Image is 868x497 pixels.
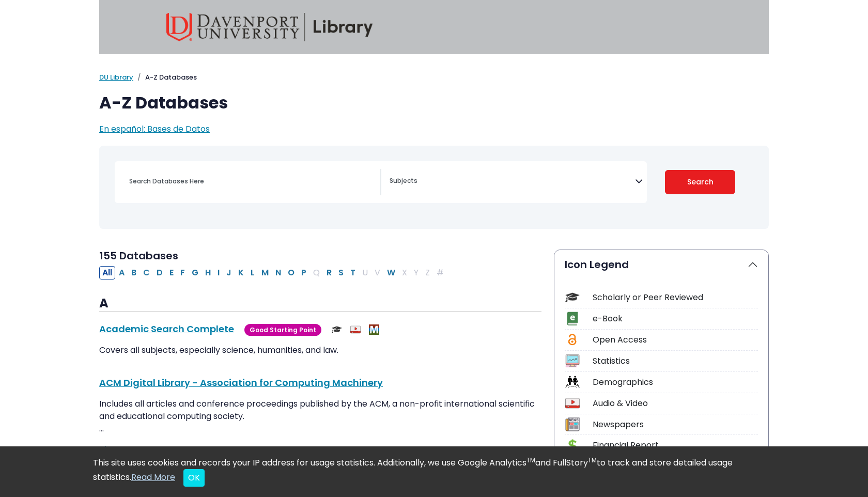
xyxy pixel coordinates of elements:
button: Filter Results P [298,266,309,279]
textarea: Search [390,178,635,186]
img: Scholarly or Peer Reviewed [332,324,342,335]
img: Icon Newspapers [565,417,579,431]
h3: A [99,296,541,312]
sup: TM [588,456,597,464]
img: Icon e-Book [565,312,579,325]
span: Good Starting Point [244,324,321,336]
img: Icon Open Access [566,333,579,347]
button: Filter Results F [177,266,188,279]
button: Filter Results M [258,266,272,279]
button: Filter Results L [247,266,258,279]
button: Filter Results H [202,266,214,279]
img: Audio & Video [350,324,361,335]
a: Academic Search Complete [99,322,234,335]
button: Filter Results D [153,266,166,279]
p: Covers all subjects, especially science, humanities, and law. [99,344,541,356]
button: Submit for Search Results [665,170,736,194]
button: Filter Results J [223,266,235,279]
a: Read More [131,471,175,483]
img: Icon Financial Report [565,439,579,453]
nav: breadcrumb [99,72,769,83]
img: Icon Scholarly or Peer Reviewed [565,290,579,304]
img: Icon Audio & Video [565,396,579,410]
button: Filter Results N [272,266,284,279]
button: Filter Results T [347,266,359,279]
button: Filter Results K [235,266,247,279]
button: Filter Results E [166,266,177,279]
sup: TM [526,456,535,464]
button: Filter Results R [323,266,335,279]
button: Filter Results W [384,266,398,279]
div: Financial Report [593,439,758,452]
div: Demographics [593,376,758,389]
div: Audio & Video [593,397,758,410]
img: Icon Statistics [565,354,579,368]
button: Filter Results A [116,266,128,279]
li: A-Z Databases [133,72,197,83]
button: Icon Legend [554,250,768,279]
p: Includes all articles and conference proceedings published by the ACM, a non-profit international... [99,398,541,435]
a: DU Library [99,72,133,82]
div: e-Book [593,313,758,325]
img: MeL (Michigan electronic Library) [369,324,379,335]
button: Close [183,469,205,487]
a: ACM Digital Library - Association for Computing Machinery [99,376,383,389]
button: Filter Results G [189,266,202,279]
button: Filter Results I [214,266,223,279]
h1: A-Z Databases [99,93,769,113]
img: Icon Demographics [565,375,579,389]
button: Filter Results B [128,266,139,279]
button: All [99,266,115,279]
div: Scholarly or Peer Reviewed [593,291,758,304]
div: Statistics [593,355,758,367]
a: En español: Bases de Datos [99,123,210,135]
div: Alpha-list to filter by first letter of database name [99,266,448,278]
div: Newspapers [593,418,758,431]
div: Open Access [593,334,758,346]
button: Filter Results O [285,266,298,279]
button: Filter Results S [335,266,347,279]
span: 155 Databases [99,248,178,263]
img: Davenport University Library [166,13,373,41]
nav: Search filters [99,146,769,229]
div: This site uses cookies and records your IP address for usage statistics. Additionally, we use Goo... [93,457,775,487]
input: Search database by title or keyword [123,174,380,189]
a: View More [99,443,142,455]
button: Filter Results C [140,266,153,279]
